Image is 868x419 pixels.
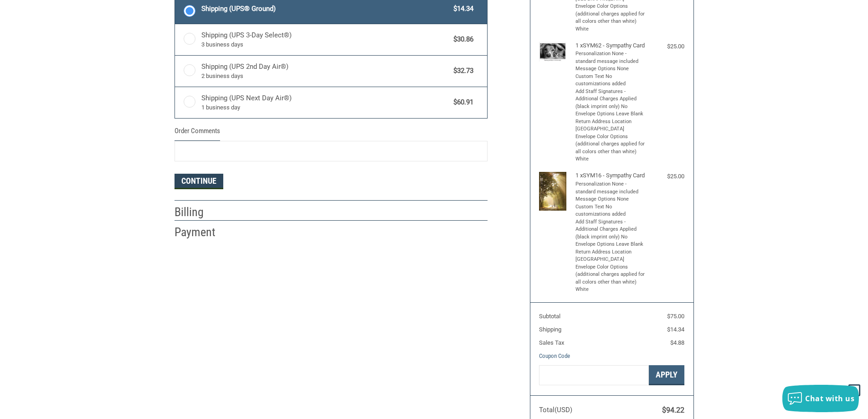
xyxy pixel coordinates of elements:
li: Envelope Color Options (additional charges applied for all colors other than white) White [575,3,646,33]
span: Sales Tax [539,339,564,346]
span: 3 business days [201,40,449,49]
h4: 1 x SYM62 - Sympathy Card [575,42,646,49]
span: Shipping [539,326,561,333]
li: Message Options None [575,196,646,203]
li: Personalization None - standard message included [575,50,646,65]
h2: Payment [175,225,228,240]
li: Return Address Location [GEOGRAPHIC_DATA] [575,118,646,133]
li: Return Address Location [GEOGRAPHIC_DATA] [575,248,646,264]
span: Shipping (UPS® Ground) [201,4,449,14]
span: Shipping (UPS 2nd Day Air®) [201,62,449,81]
li: Personalization None - standard message included [575,181,646,196]
li: Envelope Options Leave Blank [575,110,646,118]
li: Envelope Color Options (additional charges applied for all colors other than white) White [575,133,646,163]
span: $75.00 [667,313,684,320]
h4: 1 x SYM16 - Sympathy Card [575,172,646,179]
li: Add Staff Signatures - Additional Charges Applied (black imprint only) No [575,88,646,111]
li: Envelope Color Options (additional charges applied for all colors other than white) White [575,264,646,294]
div: $25.00 [648,172,684,181]
li: Custom Text No customizations added [575,73,646,88]
span: Subtotal [539,313,560,320]
li: Add Staff Signatures - Additional Charges Applied (black imprint only) No [575,218,646,241]
span: $4.88 [670,339,684,346]
span: $94.22 [662,406,684,414]
span: $32.73 [449,66,474,76]
span: $14.34 [449,4,474,14]
span: Shipping (UPS 3-Day Select®) [201,30,449,49]
span: $14.34 [667,326,684,333]
li: Custom Text No customizations added [575,203,646,218]
span: 1 business day [201,103,449,112]
h2: Billing [175,205,228,220]
legend: Order Comments [175,126,220,141]
div: $25.00 [648,42,684,51]
li: Envelope Options Leave Blank [575,241,646,248]
span: Total (USD) [539,406,572,414]
span: Chat with us [805,393,854,403]
span: Shipping (UPS Next Day Air®) [201,93,449,112]
span: $60.91 [449,97,474,108]
input: Gift Certificate or Coupon Code [539,365,649,386]
button: Apply [649,365,684,386]
li: Message Options None [575,65,646,73]
a: Coupon Code [539,352,570,359]
button: Continue [175,174,223,189]
span: 2 business days [201,72,449,81]
span: $30.86 [449,34,474,45]
button: Chat with us [782,385,859,412]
